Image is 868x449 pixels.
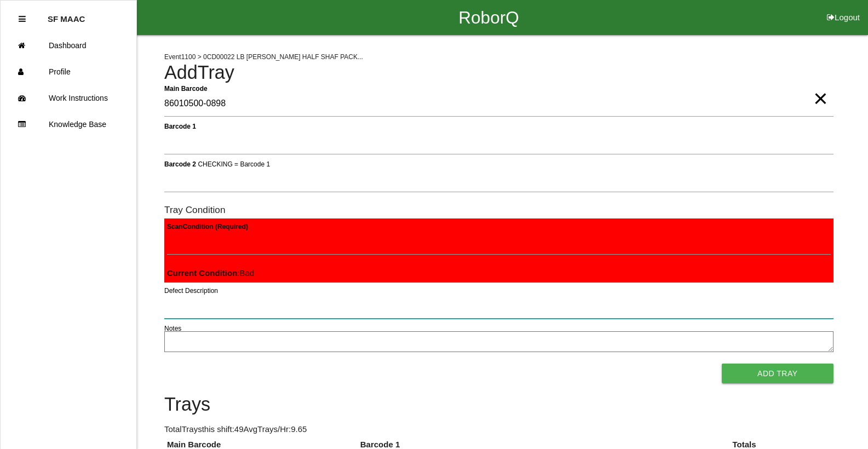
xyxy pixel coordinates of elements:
a: Work Instructions [1,85,136,111]
b: Scan Condition (Required) [167,223,248,231]
span: Event 1100 > 0CD00022 LB [PERSON_NAME] HALF SHAF PACK... [164,53,363,61]
span: : Bad [167,268,254,278]
a: Dashboard [1,32,136,59]
button: Add Tray [722,364,833,383]
label: Defect Description [164,286,218,296]
b: Barcode 2 [164,160,196,168]
b: Main Barcode [164,84,208,92]
a: Profile [1,59,136,85]
div: Close [19,6,26,32]
a: Knowledge Base [1,111,136,137]
b: Barcode 1 [164,122,196,130]
p: Total Trays this shift: 49 Avg Trays /Hr: 9.65 [164,423,833,436]
span: CHECKING = Barcode 1 [198,160,270,168]
b: Current Condition [167,268,237,278]
p: SF MAAC [48,6,85,24]
h4: Add Tray [164,62,833,83]
input: Required [164,91,833,117]
span: Clear Input [813,77,827,99]
h4: Trays [164,394,833,415]
h6: Tray Condition [164,205,833,215]
label: Notes [164,324,181,333]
